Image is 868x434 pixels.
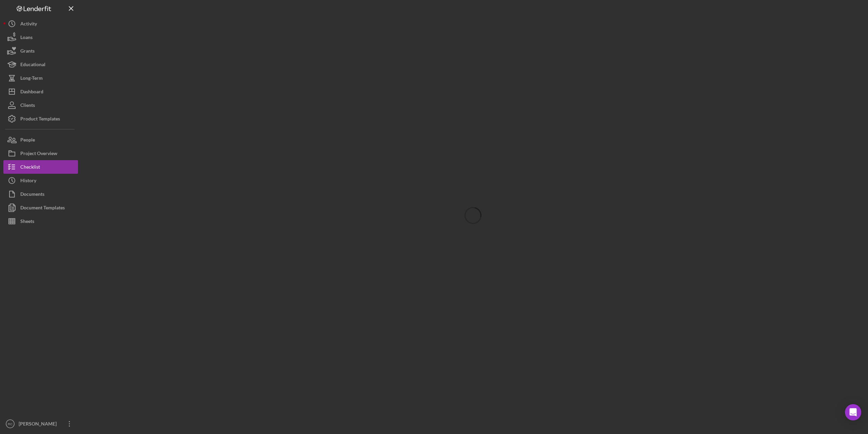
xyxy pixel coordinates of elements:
div: People [20,133,35,148]
button: RC[PERSON_NAME] [3,417,78,431]
div: History [20,174,36,189]
button: History [3,174,78,187]
div: Checklist [20,160,40,175]
button: Sheets [3,214,78,228]
div: Grants [20,44,35,59]
button: People [3,133,78,147]
button: Document Templates [3,201,78,214]
div: Document Templates [20,201,65,216]
button: Documents [3,187,78,201]
div: Clients [20,98,35,114]
div: Activity [20,17,37,32]
button: Grants [3,44,78,58]
button: Educational [3,58,78,71]
button: Dashboard [3,85,78,98]
button: Loans [3,31,78,44]
div: [PERSON_NAME] [17,417,61,432]
div: Dashboard [20,85,43,100]
div: Documents [20,187,44,203]
button: Activity [3,17,78,31]
div: Open Intercom Messenger [845,404,861,420]
div: Product Templates [20,112,60,127]
button: Product Templates [3,112,78,126]
div: Loans [20,31,33,46]
div: Long-Term [20,71,43,87]
button: Project Overview [3,147,78,160]
button: Checklist [3,160,78,174]
div: Educational [20,58,45,73]
button: Clients [3,98,78,112]
div: Project Overview [20,147,57,162]
button: Long-Term [3,71,78,85]
text: RC [8,422,13,426]
div: Sheets [20,214,34,230]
